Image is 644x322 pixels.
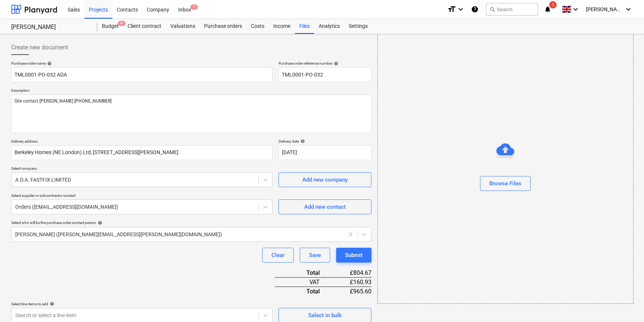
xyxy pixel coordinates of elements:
div: £804.67 [332,269,371,277]
span: help [332,61,338,66]
span: help [46,61,52,66]
div: Select line-items to add [11,302,273,306]
div: Add new contact [304,202,346,212]
a: Analytics [314,19,344,34]
input: Delivery address [11,145,273,160]
a: Budget9+ [97,19,123,34]
a: Client contract [123,19,166,34]
span: help [48,302,54,306]
div: Submit [345,250,363,260]
i: keyboard_arrow_down [571,5,580,14]
div: Clear [271,250,284,260]
p: Description [11,88,371,94]
div: VAT [275,277,332,287]
i: Knowledge base [471,5,479,14]
a: Valuations [166,19,200,34]
i: format_size [447,5,456,14]
button: Clear [262,248,294,263]
div: Delivery date [278,139,371,144]
button: Add new contact [278,199,371,214]
div: Budget [97,19,123,34]
span: [PERSON_NAME] [586,6,623,12]
i: keyboard_arrow_down [456,5,465,14]
div: £965.60 [332,287,371,296]
span: 9+ [118,21,125,26]
div: Browse Files [377,33,634,304]
input: Document name [11,67,273,82]
a: Purchase orders [200,19,247,34]
div: [PERSON_NAME] [11,23,88,31]
a: Income [269,19,295,34]
div: Browse Files [489,179,521,188]
p: Delivery address [11,139,273,145]
div: Select who will be the purchase order contact person [11,220,371,225]
span: 1 [190,4,198,10]
button: Save [300,248,330,263]
div: Select in bulk [308,310,342,320]
button: Browse Files [480,176,531,191]
button: Add new company [278,172,371,187]
span: help [96,221,102,225]
iframe: Chat Widget [607,286,644,322]
div: Add new company [302,175,348,185]
div: Total [275,287,332,296]
button: Submit [336,248,371,263]
button: Search [486,3,538,16]
div: Purchase order reference number [278,61,371,66]
a: Files [295,19,314,34]
span: 1 [549,1,557,9]
div: £160.93 [332,277,371,287]
i: keyboard_arrow_down [624,5,633,14]
p: Select company [11,166,273,172]
p: Select supplier or subcontractor contact [11,193,273,199]
a: Costs [247,19,269,34]
span: help [299,139,305,143]
div: Total [275,269,332,277]
a: Settings [344,19,372,34]
div: Save [309,250,321,260]
span: Create new document [11,43,68,52]
div: Purchase order name [11,61,273,66]
input: Delivery date not specified [278,145,371,160]
i: notifications [544,5,551,14]
span: search [489,6,495,12]
input: Reference number [278,67,371,82]
textarea: Site contact [PERSON_NAME] [PHONE_NUMBER] [11,95,371,133]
